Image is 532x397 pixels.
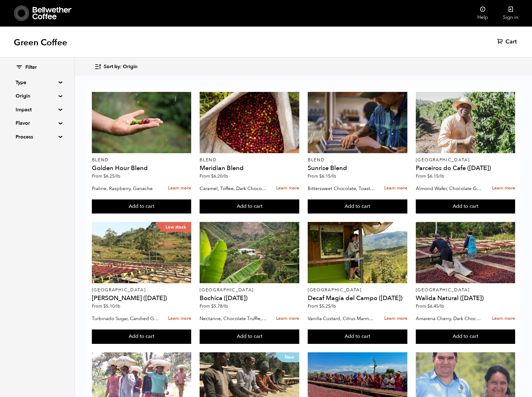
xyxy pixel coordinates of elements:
[16,119,59,127] summary: Flavor
[92,158,191,162] p: Blend
[92,295,191,301] h4: [PERSON_NAME] ([DATE])
[211,303,228,309] bdi: 5.78
[416,303,444,309] span: From
[427,173,444,179] bdi: 6.15
[14,37,67,48] h1: Green Coffee
[222,303,228,309] span: /lb
[200,288,299,292] p: [GEOGRAPHIC_DATA]
[92,165,191,171] h4: Golden Hour Blend
[157,222,191,232] p: Low stock
[384,312,407,325] a: Learn more
[16,79,59,86] summary: Type
[416,158,515,162] p: [GEOGRAPHIC_DATA]
[439,303,444,309] span: /lb
[115,173,120,179] span: /lb
[319,303,322,309] span: $
[384,182,407,195] a: Learn more
[439,173,444,179] span: /lb
[416,288,515,292] p: [GEOGRAPHIC_DATA]
[505,38,517,46] span: Cart
[103,173,120,179] bdi: 6.25
[416,314,484,323] p: Amarena Cherry, Dark Chocolate, Hibiscus
[200,158,299,162] p: Blend
[92,184,160,193] p: Praline, Raspberry, Ganache
[308,184,375,193] p: Bittersweet Chocolate, Toasted Marshmallow, Candied Orange, Praline
[16,106,59,113] summary: Impact
[308,303,336,309] span: From
[25,64,37,71] span: Filter
[331,173,336,179] span: /lb
[416,199,515,214] button: Add to cart
[115,303,120,309] span: /lb
[200,165,299,171] h4: Meridian Blend
[92,173,120,179] span: From
[168,182,191,195] a: Learn more
[222,173,228,179] span: /lb
[211,303,214,309] span: $
[92,329,191,344] button: Add to cart
[94,59,137,74] button: Sort by: Origin
[104,63,137,70] span: Sort by: Origin
[319,173,322,179] span: $
[200,199,299,214] button: Add to cart
[103,303,106,309] span: $
[492,182,515,195] a: Learn more
[200,295,299,301] h4: Bochica ([DATE])
[276,312,299,325] a: Learn more
[416,173,444,179] span: From
[308,165,407,171] h4: Sunrise Blend
[308,158,407,162] p: Blend
[416,329,515,344] button: Add to cart
[276,182,299,195] a: Learn more
[497,38,518,46] a: Cart
[211,173,214,179] span: $
[200,314,267,323] p: Nectarine, Chocolate Truffle, Brown Sugar
[276,352,299,362] p: New
[416,184,484,193] p: Almond Wafer, Chocolate Ganache, Bing Cherry
[16,133,59,141] summary: Process
[92,222,191,283] a: Low stock
[103,173,106,179] span: $
[331,303,336,309] span: /lb
[308,314,375,323] p: Vanilla Custard, Citrus Marmalade, Caramel
[308,295,407,301] h4: Decaf Magia del Campo ([DATE])
[308,329,407,344] button: Add to cart
[308,288,407,292] p: [GEOGRAPHIC_DATA]
[92,288,191,292] p: [GEOGRAPHIC_DATA]
[492,312,515,325] a: Learn more
[427,303,444,309] bdi: 6.45
[200,184,267,193] p: Caramel, Toffee, Dark Chocolate
[200,329,299,344] button: Add to cart
[92,303,120,309] span: From
[168,312,191,325] a: Learn more
[319,303,336,309] bdi: 5.25
[427,173,430,179] span: $
[200,173,228,179] span: From
[200,303,228,309] span: From
[211,173,228,179] bdi: 6.20
[16,92,59,100] summary: Origin
[103,303,120,309] bdi: 5.10
[319,173,336,179] bdi: 6.15
[416,295,515,301] h4: Walida Natural ([DATE])
[416,165,515,171] h4: Parceiros do Cafe ([DATE])
[427,303,430,309] span: $
[308,199,407,214] button: Add to cart
[308,173,336,179] span: From
[92,199,191,214] button: Add to cart
[92,314,160,323] p: Turbinado Sugar, Candied Grapefruit, Spiced Plum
